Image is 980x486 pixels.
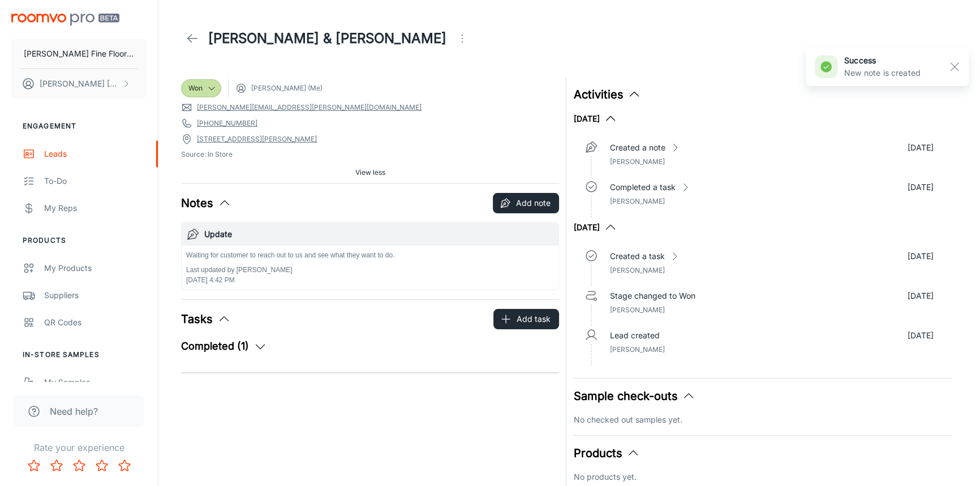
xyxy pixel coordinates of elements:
img: Roomvo PRO Beta [11,14,119,25]
div: My Reps [44,202,147,214]
p: New note is created [844,67,921,79]
p: [DATE] [908,290,934,302]
button: Rate 3 star [68,454,91,477]
div: QR Codes [44,316,147,329]
h1: [PERSON_NAME] & [PERSON_NAME] [208,28,446,49]
button: [DATE] [573,221,617,234]
button: View less [351,164,390,181]
span: [PERSON_NAME] (Me) [251,83,323,93]
p: No checked out samples yet. [573,414,951,426]
span: Need help? [50,405,98,418]
button: Products [573,445,640,462]
button: Open menu [451,27,474,50]
p: Created a note [609,141,665,154]
span: [PERSON_NAME] [609,157,664,166]
span: [PERSON_NAME] [609,345,664,354]
button: Notes [181,195,231,212]
button: UpdateWaiting for customer to reach out to us and see what they want to do.Last updated by [PERSO... [182,223,558,290]
p: Lead created [609,329,659,342]
button: Rate 4 star [91,454,113,477]
p: Completed a task [609,181,675,193]
button: Rate 2 star [45,454,68,477]
button: Add note [493,193,559,213]
p: Waiting for customer to reach out to us and see what they want to do. [186,250,394,260]
p: [PERSON_NAME] [PERSON_NAME] [40,78,119,90]
button: Sample check-outs [573,388,695,405]
a: [PERSON_NAME][EMAIL_ADDRESS][PERSON_NAME][DOMAIN_NAME] [197,102,422,113]
p: [DATE] [908,141,934,154]
button: Activities [573,86,641,103]
button: Rate 1 star [23,454,45,477]
button: Completed (1) [181,338,267,354]
p: [DATE] [908,329,934,342]
button: Rate 5 star [113,454,136,477]
span: [PERSON_NAME] [609,306,664,314]
a: [STREET_ADDRESS][PERSON_NAME] [197,134,317,144]
h6: success [844,54,921,67]
div: To-do [44,175,147,187]
p: No products yet. [573,471,951,483]
div: Leads [44,148,147,160]
h6: Update [204,228,554,240]
div: My Samples [44,376,147,389]
button: [DATE] [573,112,617,126]
span: [PERSON_NAME] [609,266,664,274]
a: [PHONE_NUMBER] [197,118,257,128]
span: Won [188,83,203,93]
p: Rate your experience [9,441,149,454]
p: [DATE] [908,181,934,193]
button: Add task [493,309,559,329]
p: [DATE] [908,250,934,263]
p: Stage changed to Won [609,290,695,302]
div: My Products [44,262,147,274]
p: Last updated by [PERSON_NAME] [186,265,394,275]
span: Source: In Store [181,149,559,160]
div: Won [181,79,221,97]
div: Suppliers [44,289,147,302]
p: [DATE] 4:42 PM [186,275,394,285]
button: [PERSON_NAME] [PERSON_NAME] [11,69,147,98]
p: [PERSON_NAME] Fine Floors, Inc [24,48,134,60]
p: Created a task [609,250,664,263]
span: [PERSON_NAME] [609,197,664,205]
button: [PERSON_NAME] Fine Floors, Inc [11,39,147,68]
span: View less [355,167,385,178]
button: Tasks [181,311,231,328]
